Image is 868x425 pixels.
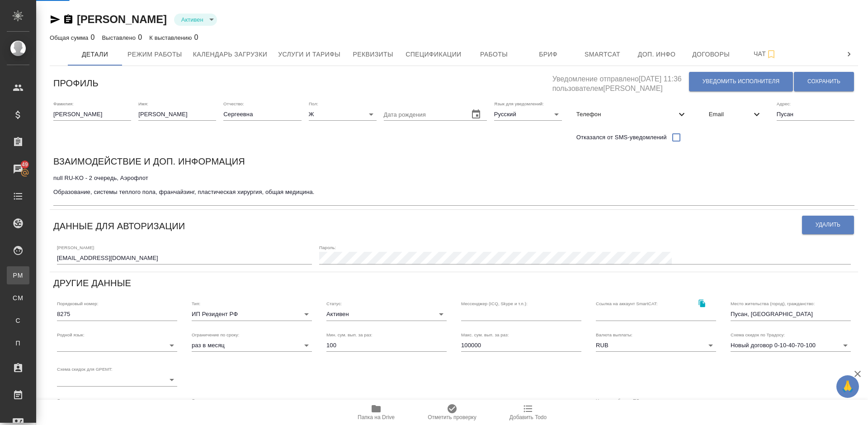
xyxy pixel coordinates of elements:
[57,332,85,337] label: Родной язык:
[102,34,138,41] p: Выставлено
[581,49,624,60] span: Smartcat
[149,32,198,43] div: 0
[802,216,854,234] button: Удалить
[174,14,217,26] div: Активен
[777,101,791,106] label: Адрес:
[569,104,694,124] div: Телефон
[635,49,679,60] span: Доп. инфо
[494,108,562,121] div: Русский
[709,110,751,119] span: Email
[73,49,117,60] span: Детали
[576,110,676,119] span: Телефон
[16,160,33,169] span: 49
[689,72,793,91] button: Уведомить исполнителя
[816,221,840,229] span: Удалить
[689,49,733,60] span: Договоры
[731,332,785,337] label: Схема скидок по Традосу:
[57,245,95,250] label: [PERSON_NAME]:
[127,49,182,60] span: Режим работы
[703,78,779,85] span: Уведомить исполнителя
[490,400,566,425] button: Добавить Todo
[731,339,851,352] div: Новый договор 0-10-40-70-100
[193,49,268,60] span: Календарь загрузки
[461,332,509,337] label: Макс. сум. вып. за раз:
[794,72,854,91] button: Сохранить
[192,398,247,402] label: Опыт в устных переводах:
[472,49,516,60] span: Работы
[807,78,840,85] span: Сохранить
[11,316,25,325] span: С
[57,302,98,306] label: Порядковый номер:
[693,294,711,312] button: Скопировать ссылку
[223,101,244,106] label: Отчество:
[326,332,373,337] label: Мин. сум. вып. за раз:
[309,101,318,106] label: Пол:
[77,13,167,25] a: [PERSON_NAME]
[351,49,395,60] span: Реквизиты
[149,34,194,41] p: К выставлению
[576,133,667,142] span: Отказался от SMS-уведомлений
[836,375,859,398] button: 🙏
[596,398,641,402] label: Навыки работы с ПО:
[50,14,61,25] button: Скопировать ссылку для ЯМессенджера
[50,32,95,43] div: 0
[744,48,787,60] span: Чат
[309,108,377,121] div: Ж
[192,308,312,321] div: ИП Резидент РФ
[50,34,90,41] p: Общая сумма
[57,398,70,402] label: Опыт:
[428,414,476,420] span: Отметить проверку
[7,266,29,284] a: PM
[414,400,490,425] button: Отметить проверку
[338,400,414,425] button: Папка на Drive
[2,158,34,180] a: 49
[552,70,689,94] h5: Уведомление отправлено [DATE] 11:36 пользователем [PERSON_NAME]
[11,271,25,280] span: PM
[278,49,340,60] span: Услуги и тарифы
[53,154,245,169] h6: Взаимодействие и доп. информация
[326,302,342,306] label: Статус:
[527,49,570,60] span: Бриф
[319,245,336,250] label: Пароль:
[53,175,854,203] textarea: null RU-KO - 2 очередь, Аэрофлот Образование, системы теплого пола, франчайзинг, пластическая хир...
[7,334,29,352] a: П
[192,302,200,306] label: Тип:
[326,308,447,321] div: Активен
[138,101,148,106] label: Имя:
[509,414,547,420] span: Добавить Todo
[192,332,239,337] label: Ограничение по сроку:
[702,104,769,124] div: Email
[11,293,25,302] span: CM
[596,332,632,337] label: Валюта выплаты:
[102,32,142,43] div: 0
[596,302,658,306] label: Ссылка на аккаунт SmartCAT:
[731,302,815,306] label: Место жительства (город), гражданство:
[7,289,29,307] a: CM
[494,101,544,106] label: Язык для уведомлений:
[179,16,206,24] button: Активен
[57,367,113,372] label: Схема скидок для GPEMT:
[11,339,25,348] span: П
[63,14,74,25] button: Скопировать ссылку
[53,276,131,290] h6: Другие данные
[53,101,74,106] label: Фамилия:
[53,219,185,233] h6: Данные для авторизации
[461,302,528,306] label: Мессенджер (ICQ, Skype и т.п.):
[406,49,461,60] span: Спецификации
[358,414,395,420] span: Папка на Drive
[192,339,312,352] div: раз в месяц
[840,377,855,396] span: 🙏
[766,49,777,60] svg: Подписаться
[7,312,29,330] a: С
[596,339,716,352] div: RUB
[53,76,99,90] h6: Профиль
